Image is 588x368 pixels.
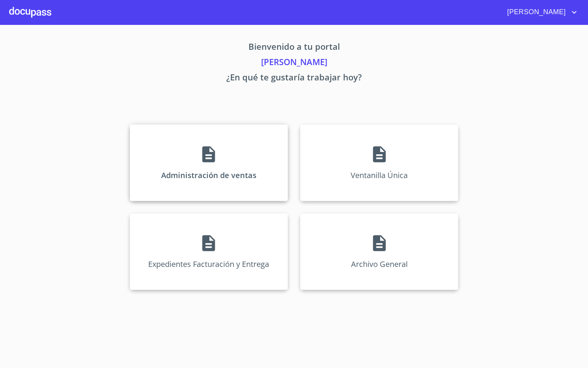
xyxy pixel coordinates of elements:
p: [PERSON_NAME] [58,56,530,71]
p: Ventanilla Única [351,170,408,180]
p: Archivo General [351,259,408,269]
button: account of current user [501,6,579,18]
p: Expedientes Facturación y Entrega [148,259,269,269]
p: Bienvenido a tu portal [58,40,530,56]
p: Administración de ventas [161,170,256,180]
p: ¿En qué te gustaría trabajar hoy? [58,71,530,86]
span: [PERSON_NAME] [501,6,570,18]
